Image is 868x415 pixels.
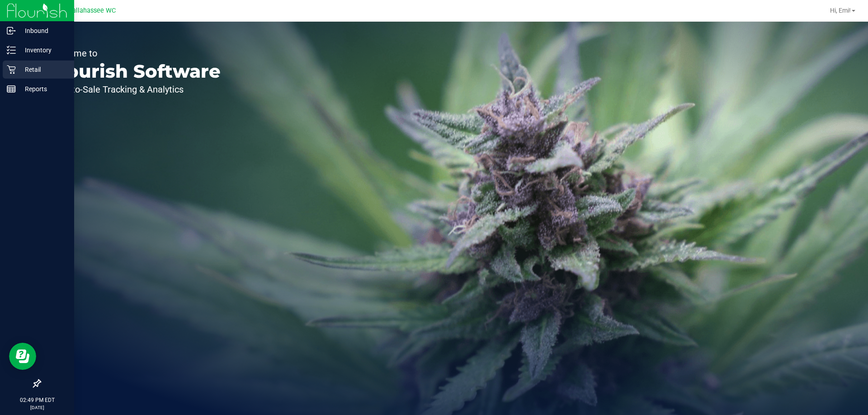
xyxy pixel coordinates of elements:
[9,343,36,370] iframe: Resource center
[4,404,70,411] p: [DATE]
[7,84,16,93] inline-svg: Reports
[7,26,16,35] inline-svg: Inbound
[16,25,70,36] p: Inbound
[7,65,16,74] inline-svg: Retail
[49,62,221,80] p: Flourish Software
[830,7,851,14] span: Hi, Emi!
[4,396,70,404] p: 02:49 PM EDT
[49,49,221,58] p: Welcome to
[16,45,70,56] p: Inventory
[16,64,70,75] p: Retail
[69,7,116,14] span: Tallahassee WC
[49,85,221,94] p: Seed-to-Sale Tracking & Analytics
[7,46,16,55] inline-svg: Inventory
[16,84,70,94] p: Reports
